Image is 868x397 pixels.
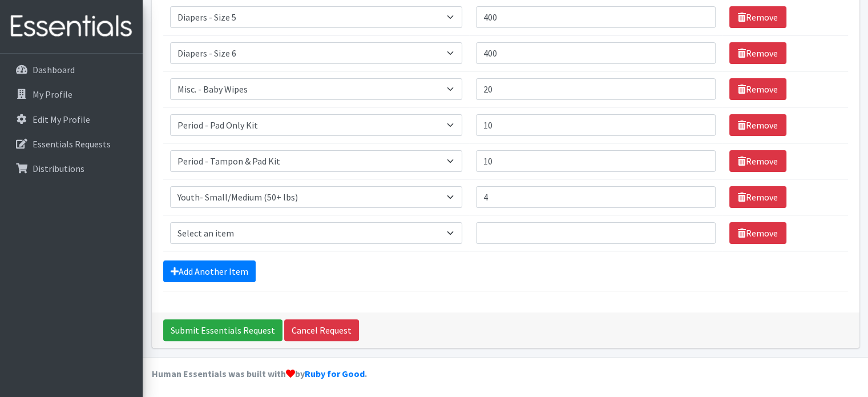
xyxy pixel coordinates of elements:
[729,42,786,64] a: Remove
[729,114,786,136] a: Remove
[163,319,282,341] input: Submit Essentials Request
[5,58,138,81] a: Dashboard
[305,368,365,379] a: Ruby for Good
[152,368,367,379] strong: Human Essentials was built with by .
[729,222,786,244] a: Remove
[5,83,138,106] a: My Profile
[729,78,786,100] a: Remove
[33,114,90,125] p: Edit My Profile
[729,186,786,208] a: Remove
[5,7,138,46] img: HumanEssentials
[5,133,138,155] a: Essentials Requests
[5,157,138,180] a: Distributions
[729,150,786,172] a: Remove
[163,260,256,282] a: Add Another Item
[284,319,359,341] a: Cancel Request
[729,6,786,28] a: Remove
[33,138,111,150] p: Essentials Requests
[5,108,138,131] a: Edit My Profile
[33,89,72,100] p: My Profile
[33,163,84,174] p: Distributions
[33,64,75,75] p: Dashboard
